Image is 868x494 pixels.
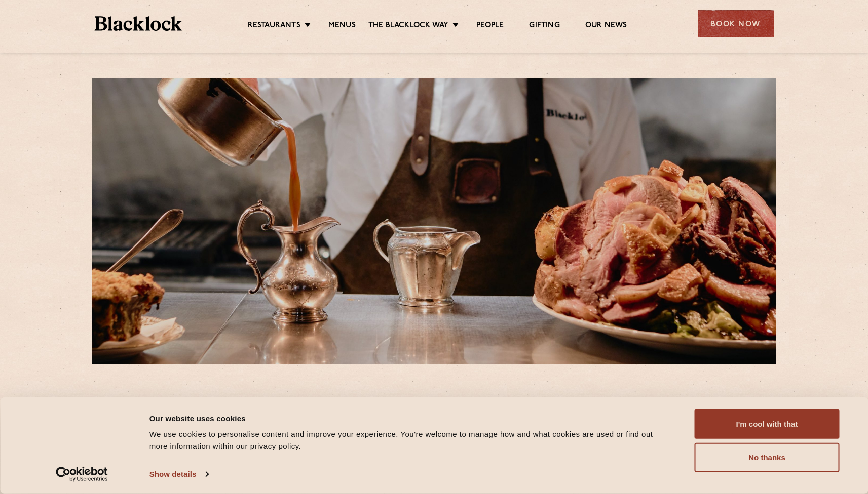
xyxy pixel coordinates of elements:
img: BL_Textured_Logo-footer-cropped.svg [95,16,182,31]
a: Usercentrics Cookiebot - opens in a new window [37,467,126,482]
a: Menus [328,21,356,32]
div: Book Now [698,10,774,37]
a: Gifting [529,21,559,32]
a: People [476,21,504,32]
div: We use cookies to personalise content and improve your experience. You're welcome to manage how a... [149,428,672,452]
button: I'm cool with that [695,409,840,439]
button: No thanks [695,443,840,472]
div: Our website uses cookies [149,412,672,424]
a: The Blacklock Way [368,21,448,32]
a: Our News [585,21,627,32]
a: Restaurants [248,21,300,32]
a: Show details [149,467,208,482]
